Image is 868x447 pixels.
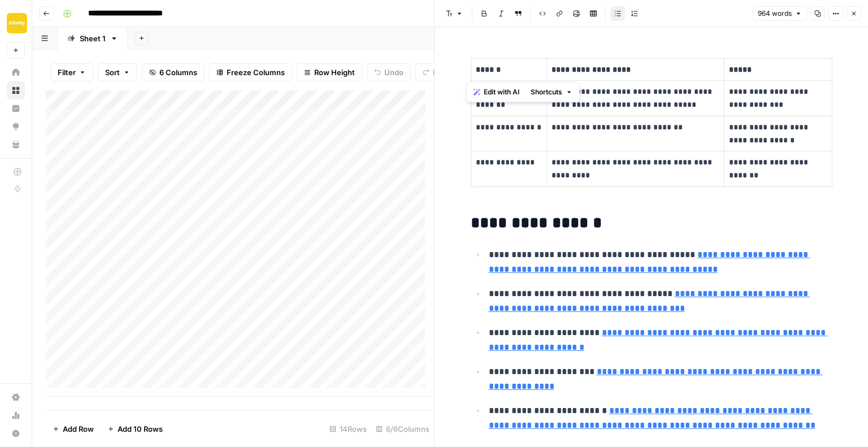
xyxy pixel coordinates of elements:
[101,420,170,438] button: Add 10 Rows
[7,99,25,118] a: Insights
[371,420,434,438] div: 6/6 Columns
[7,406,25,424] a: Usage
[367,63,411,81] button: Undo
[98,63,137,81] button: Sort
[209,63,292,81] button: Freeze Columns
[227,67,285,78] span: Freeze Columns
[7,136,25,154] a: Your Data
[531,87,562,97] span: Shortcuts
[46,420,101,438] button: Add Row
[50,63,93,81] button: Filter
[484,87,519,97] span: Edit with AI
[105,67,120,78] span: Sort
[7,118,25,136] a: Opportunities
[384,67,403,78] span: Undo
[7,81,25,99] a: Browse
[325,420,371,438] div: 14 Rows
[7,9,25,37] button: Workspace: Sunday Lawn Care
[7,424,25,442] button: Help + Support
[63,423,94,435] span: Add Row
[58,67,76,78] span: Filter
[526,85,577,99] button: Shortcuts
[314,67,355,78] span: Row Height
[159,67,197,78] span: 6 Columns
[7,388,25,406] a: Settings
[415,63,458,81] button: Redo
[753,6,807,21] button: 964 words
[118,423,163,435] span: Add 10 Rows
[7,13,27,33] img: Sunday Lawn Care Logo
[297,63,362,81] button: Row Height
[7,63,25,81] a: Home
[469,85,524,99] button: Edit with AI
[758,8,792,19] span: 964 words
[58,27,128,50] a: Sheet 1
[142,63,205,81] button: 6 Columns
[80,33,106,44] div: Sheet 1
